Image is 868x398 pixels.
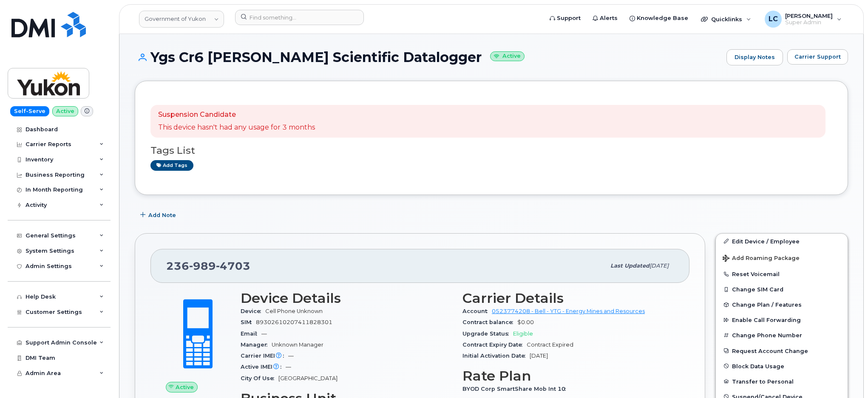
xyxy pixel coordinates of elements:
[530,353,548,359] span: [DATE]
[716,297,848,312] button: Change Plan / Features
[286,364,291,370] span: —
[462,308,492,314] span: Account
[241,364,286,370] span: Active IMEI
[716,358,848,374] button: Block Data Usage
[241,342,272,348] span: Manager
[462,342,527,348] span: Contract Expiry Date
[265,308,323,314] span: Cell Phone Unknown
[135,50,722,65] h1: Ygs Cr6 [PERSON_NAME] Scientific Datalogger
[166,260,250,272] span: 236
[716,343,848,358] button: Request Account Change
[716,282,848,297] button: Change SIM Card
[241,353,288,359] span: Carrier IMEI
[216,260,250,272] span: 4703
[176,383,194,391] span: Active
[492,308,645,314] a: 0523774208 - Bell - YTG - Energy Mines and Resources
[158,110,315,120] p: Suspension Candidate
[241,319,256,325] span: SIM
[527,342,573,348] span: Contract Expired
[150,160,193,171] a: Add tags
[462,291,674,306] h3: Carrier Details
[732,317,801,323] span: Enable Call Forwarding
[462,386,570,392] span: BYOD Corp SmartShare Mob Int 10
[716,374,848,389] button: Transfer to Personal
[726,49,783,65] a: Display Notes
[189,260,216,272] span: 989
[650,263,669,269] span: [DATE]
[241,291,452,306] h3: Device Details
[278,375,338,381] span: [GEOGRAPHIC_DATA]
[732,302,802,308] span: Change Plan / Features
[261,330,267,337] span: —
[513,330,533,337] span: Eligible
[794,53,841,61] span: Carrier Support
[723,255,800,263] span: Add Roaming Package
[716,312,848,327] button: Enable Call Forwarding
[241,308,265,314] span: Device
[716,249,848,266] button: Add Roaming Package
[135,208,183,223] button: Add Note
[462,319,517,325] span: Contract balance
[462,368,674,384] h3: Rate Plan
[150,145,832,156] h3: Tags List
[490,51,525,61] small: Active
[610,263,650,269] span: Last updated
[787,49,848,65] button: Carrier Support
[148,211,176,219] span: Add Note
[517,319,534,325] span: $0.00
[256,319,332,325] span: 89302610207411828301
[716,234,848,249] a: Edit Device / Employee
[716,327,848,343] button: Change Phone Number
[272,342,323,348] span: Unknown Manager
[716,266,848,282] button: Reset Voicemail
[462,353,530,359] span: Initial Activation Date
[241,330,261,337] span: Email
[158,123,315,133] p: This device hasn't had any usage for 3 months
[241,375,278,381] span: City Of Use
[462,330,513,337] span: Upgrade Status
[288,353,294,359] span: —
